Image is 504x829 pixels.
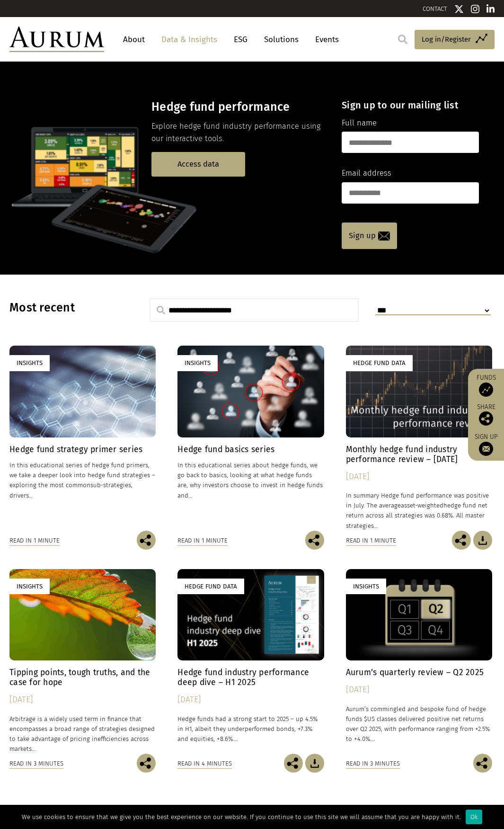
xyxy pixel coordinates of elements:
[346,490,492,531] p: In summary Hedge fund performance was positive in July. The average hedge fund net return across ...
[259,31,303,48] a: Solutions
[9,714,156,754] p: Arbitrage is a widely used term in finance that encompasses a broad range of strategies designed ...
[9,579,50,594] div: Insights
[9,460,156,500] p: In this educational series of hedge fund primers, we take a deeper look into hedge fund strategie...
[346,684,492,697] div: [DATE]
[479,383,493,397] img: Access Funds
[9,758,63,769] div: Read in 3 minutes
[473,754,492,773] img: Share this post
[151,100,325,114] h3: Hedge fund performance
[452,531,471,550] img: Share this post
[346,569,492,754] a: Insights Aurum’s quarterly review – Q2 2025 [DATE] Aurum’s commingled and bespoke fund of hedge f...
[9,346,156,530] a: Insights Hedge fund strategy primer series In this educational series of hedge fund primers, we t...
[177,346,324,530] a: Insights Hedge fund basics series In this educational series about hedge funds, we go back to bas...
[137,754,156,773] img: Share this post
[454,4,464,14] img: Twitter icon
[177,694,324,707] div: [DATE]
[177,445,324,455] h4: Hedge fund basics series
[342,167,391,179] label: Email address
[346,535,396,546] div: Read in 1 minute
[473,404,499,426] div: Share
[90,481,131,489] span: sub-strategies
[346,346,492,530] a: Hedge Fund Data Monthly hedge fund industry performance review – [DATE] [DATE] In summary Hedge f...
[118,31,150,48] a: About
[177,355,218,371] div: Insights
[9,535,60,546] div: Read in 1 minute
[342,223,397,249] a: Sign up
[346,470,492,483] div: [DATE]
[342,117,377,129] label: Full name
[471,4,479,14] img: Instagram icon
[378,232,390,241] img: email-icon
[401,502,443,509] span: asset-weighted
[177,579,244,594] div: Hedge Fund Data
[177,714,324,744] p: Hedge funds had a strong start to 2025 – up 4.5% in H1, albeit they underperformed bonds, +7.3% a...
[305,531,324,550] img: Share this post
[305,754,324,773] img: Download Article
[9,569,156,754] a: Insights Tipping points, tough truths, and the case for hope [DATE] Arbitrage is a widely used te...
[310,31,339,48] a: Events
[157,306,165,314] img: search.svg
[398,35,407,44] img: search.svg
[177,668,324,687] h4: Hedge fund industry performance deep dive – H1 2025
[466,810,482,824] div: Ok
[9,668,156,687] h4: Tipping points, tough truths, and the case for hope
[151,120,325,145] p: Explore hedge fund industry performance using our interactive tools.
[177,758,232,769] div: Read in 4 minutes
[473,433,499,456] a: Sign up
[346,445,492,464] h4: Monthly hedge fund industry performance review – [DATE]
[342,99,479,111] h4: Sign up to our mailing list
[157,31,222,48] a: Data & Insights
[9,445,156,455] h4: Hedge fund strategy primer series
[479,442,493,456] img: Sign up to our newsletter
[415,30,495,50] a: Log in/Register
[473,531,492,550] img: Download Article
[137,531,156,550] img: Share this post
[422,34,471,45] span: Log in/Register
[473,374,499,397] a: Funds
[9,694,156,707] div: [DATE]
[151,152,245,176] a: Access data
[177,460,324,500] p: In this educational series about hedge funds, we go back to basics, looking at what hedge funds a...
[346,579,386,594] div: Insights
[423,5,447,12] a: CONTACT
[346,758,400,769] div: Read in 3 minutes
[346,355,413,371] div: Hedge Fund Data
[177,535,228,546] div: Read in 1 minute
[284,754,303,773] img: Share this post
[479,411,493,426] img: Share this post
[229,31,252,48] a: ESG
[9,355,50,371] div: Insights
[9,27,104,52] img: Aurum
[177,569,324,754] a: Hedge Fund Data Hedge fund industry performance deep dive – H1 2025 [DATE] Hedge funds had a stro...
[346,704,492,744] p: Aurum’s commingled and bespoke fund of hedge funds $US classes delivered positive net returns ove...
[9,301,128,315] h3: Most recent
[486,4,495,14] img: Linkedin icon
[346,668,492,677] h4: Aurum’s quarterly review – Q2 2025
